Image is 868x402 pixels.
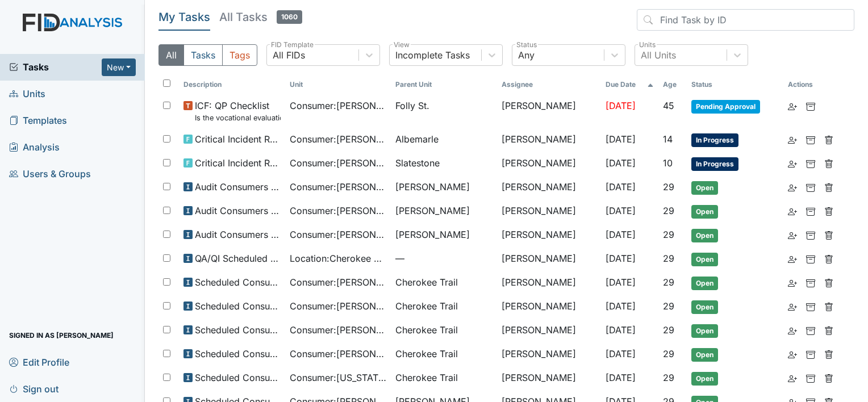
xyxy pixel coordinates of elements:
[9,139,60,156] span: Analysis
[606,324,636,336] span: [DATE]
[497,271,601,295] td: [PERSON_NAME]
[663,324,674,336] span: 29
[391,75,497,94] th: Toggle SortBy
[691,157,738,171] span: In Progress
[497,366,601,390] td: [PERSON_NAME]
[497,295,601,319] td: [PERSON_NAME]
[691,372,718,386] span: Open
[290,275,387,289] span: Consumer : [PERSON_NAME]
[195,323,281,337] span: Scheduled Consumer Chart Review
[395,228,470,241] span: [PERSON_NAME]
[9,165,91,183] span: Users & Groups
[663,300,674,312] span: 29
[395,371,458,384] span: Cherokee Trail
[290,156,387,170] span: Consumer : [PERSON_NAME]
[637,9,854,31] input: Find Task by ID
[606,100,636,111] span: [DATE]
[158,9,210,25] h5: My Tasks
[606,348,636,359] span: [DATE]
[290,204,387,217] span: Consumer : [PERSON_NAME]
[663,253,674,264] span: 29
[497,247,601,271] td: [PERSON_NAME]
[824,371,833,384] a: Delete
[606,372,636,383] span: [DATE]
[497,319,601,342] td: [PERSON_NAME]
[497,199,601,223] td: [PERSON_NAME]
[195,252,281,265] span: QA/QI Scheduled Inspection
[219,9,302,25] h5: All Tasks
[806,299,815,313] a: Archive
[606,229,636,240] span: [DATE]
[663,348,674,359] span: 29
[806,347,815,361] a: Archive
[195,299,281,313] span: Scheduled Consumer Chart Review
[806,252,815,265] a: Archive
[806,99,815,112] a: Archive
[183,44,223,66] button: Tasks
[497,152,601,175] td: [PERSON_NAME]
[806,371,815,384] a: Archive
[606,181,636,192] span: [DATE]
[641,48,676,62] div: All Units
[290,371,387,384] span: Consumer : [US_STATE][PERSON_NAME]
[290,180,387,194] span: Consumer : [PERSON_NAME][GEOGRAPHIC_DATA]
[9,353,69,371] span: Edit Profile
[290,99,387,112] span: Consumer : [PERSON_NAME]
[691,100,760,114] span: Pending Approval
[824,347,833,361] a: Delete
[691,181,718,195] span: Open
[806,275,815,289] a: Archive
[806,228,815,241] a: Archive
[691,205,718,219] span: Open
[9,85,45,103] span: Units
[806,156,815,170] a: Archive
[691,253,718,266] span: Open
[663,181,674,192] span: 29
[687,75,784,94] th: Toggle SortBy
[395,48,470,62] div: Incomplete Tasks
[663,229,674,240] span: 29
[395,299,458,313] span: Cherokee Trail
[195,204,281,217] span: Audit Consumers Charts
[290,323,387,337] span: Consumer : [PERSON_NAME]
[497,342,601,366] td: [PERSON_NAME]
[290,252,387,265] span: Location : Cherokee Trail
[824,252,833,265] a: Delete
[195,132,281,146] span: Critical Incident Report
[195,275,281,289] span: Scheduled Consumer Chart Review
[277,10,302,24] span: 1060
[824,204,833,217] a: Delete
[806,180,815,194] a: Archive
[806,204,815,217] a: Archive
[9,112,67,129] span: Templates
[606,205,636,216] span: [DATE]
[195,99,281,123] span: ICF: QP Checklist Is the vocational evaluation current? (document the date in the comment section)
[691,300,718,314] span: Open
[691,324,718,338] span: Open
[497,223,601,247] td: [PERSON_NAME]
[285,75,391,94] th: Toggle SortBy
[663,205,674,216] span: 29
[195,156,281,170] span: Critical Incident Report
[497,128,601,152] td: [PERSON_NAME]
[195,180,281,194] span: Audit Consumers Charts
[395,156,440,170] span: Slatestone
[606,253,636,264] span: [DATE]
[663,100,674,111] span: 45
[179,75,285,94] th: Toggle SortBy
[824,299,833,313] a: Delete
[9,60,102,74] a: Tasks
[102,58,136,76] button: New
[158,44,257,66] div: Type filter
[691,277,718,290] span: Open
[290,347,387,361] span: Consumer : [PERSON_NAME]
[663,157,673,169] span: 10
[395,99,429,112] span: Folly St.
[195,371,281,384] span: Scheduled Consumer Chart Review
[290,132,387,146] span: Consumer : [PERSON_NAME][GEOGRAPHIC_DATA]
[290,228,387,241] span: Consumer : [PERSON_NAME]
[395,132,439,146] span: Albemarle
[601,75,658,94] th: Toggle SortBy
[395,180,470,194] span: [PERSON_NAME]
